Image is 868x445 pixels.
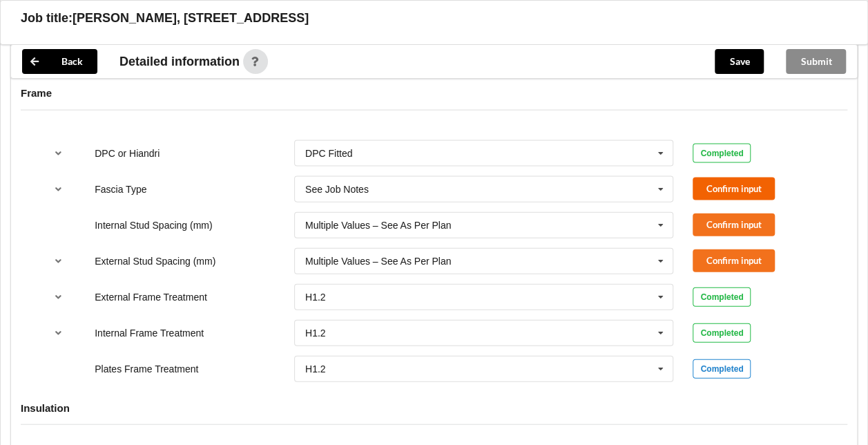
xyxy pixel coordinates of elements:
[45,249,72,274] button: reference-toggle
[693,214,775,236] button: Confirm input
[45,177,72,202] button: reference-toggle
[693,144,751,163] div: Completed
[305,149,352,158] div: DPC Fitted
[95,292,207,303] label: External Frame Treatment
[95,220,212,231] label: Internal Stud Spacing (mm)
[305,220,451,230] div: Multiple Values – See As Per Plan
[119,55,240,68] span: Detailed information
[693,249,775,272] button: Confirm input
[21,401,847,415] h4: Insulation
[73,10,309,26] h3: [PERSON_NAME], [STREET_ADDRESS]
[305,292,326,302] div: H1.2
[95,363,198,375] label: Plates Frame Treatment
[45,285,72,310] button: reference-toggle
[693,178,775,200] button: Confirm input
[715,49,764,74] button: Save
[21,10,73,26] h3: Job title:
[95,184,146,195] label: Fascia Type
[305,364,326,374] div: H1.2
[305,256,451,266] div: Multiple Values – See As Per Plan
[45,321,72,345] button: reference-toggle
[45,141,72,166] button: reference-toggle
[305,328,326,338] div: H1.2
[95,328,204,339] label: Internal Frame Treatment
[95,256,215,267] label: External Stud Spacing (mm)
[95,148,160,159] label: DPC or Hiandri
[693,287,751,307] div: Completed
[693,359,751,379] div: Completed
[305,184,369,194] div: See Job Notes
[22,49,97,74] button: Back
[21,86,847,100] h4: Frame
[693,323,751,343] div: Completed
